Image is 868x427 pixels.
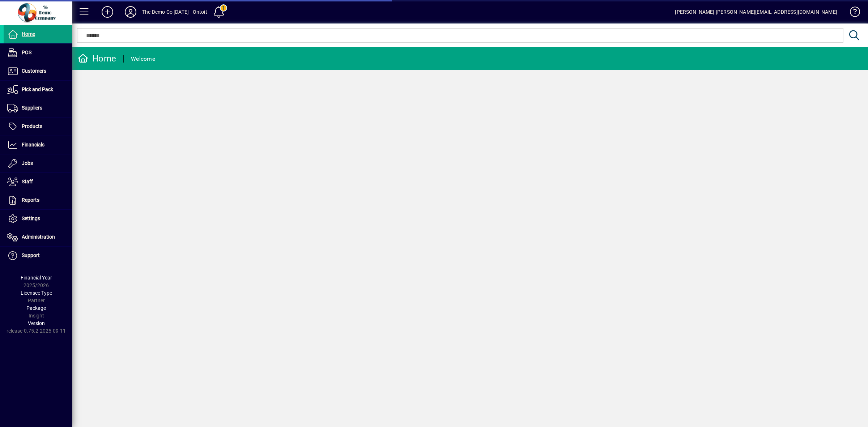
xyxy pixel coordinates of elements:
[119,5,142,18] button: Profile
[131,53,155,65] div: Welcome
[4,247,72,265] a: Support
[22,50,31,55] span: POS
[22,160,33,166] span: Jobs
[26,305,46,311] span: Package
[4,44,72,62] a: POS
[142,6,207,18] div: The Demo Co [DATE] - Ontoit
[22,234,55,240] span: Administration
[21,275,52,281] span: Financial Year
[22,86,53,92] span: Pick and Pack
[96,5,119,18] button: Add
[22,252,40,258] span: Support
[22,105,42,111] span: Suppliers
[22,68,46,74] span: Customers
[4,210,72,228] a: Settings
[4,191,72,209] a: Reports
[4,118,72,136] a: Products
[22,142,44,148] span: Financials
[28,320,45,326] span: Version
[4,228,72,246] a: Administration
[675,6,837,18] div: [PERSON_NAME] [PERSON_NAME][EMAIL_ADDRESS][DOMAIN_NAME]
[4,62,72,80] a: Customers
[21,290,52,296] span: Licensee Type
[4,154,72,172] a: Jobs
[22,31,35,37] span: Home
[22,215,40,221] span: Settings
[4,173,72,191] a: Staff
[844,1,859,25] a: Knowledge Base
[4,81,72,99] a: Pick and Pack
[22,197,39,203] span: Reports
[22,123,42,129] span: Products
[22,179,33,184] span: Staff
[4,99,72,117] a: Suppliers
[4,136,72,154] a: Financials
[78,53,116,64] div: Home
